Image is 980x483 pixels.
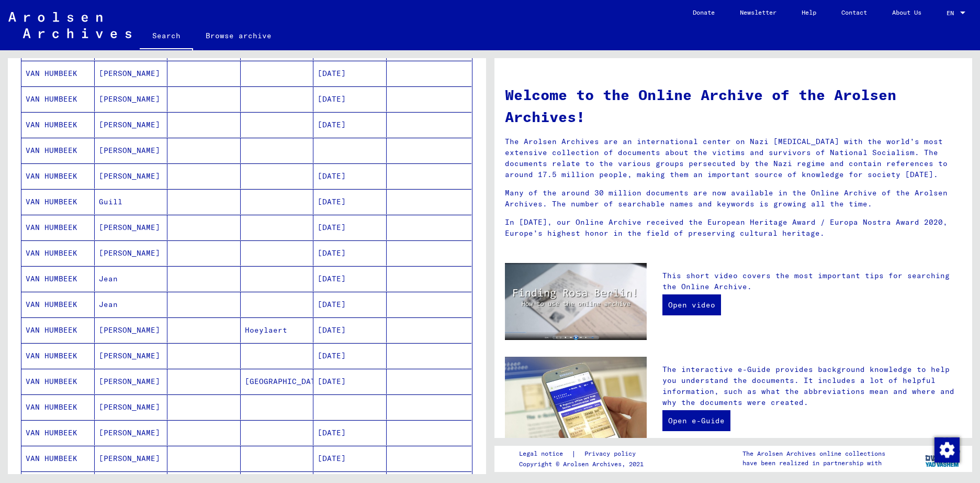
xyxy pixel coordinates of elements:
mat-cell: Jean [95,292,168,317]
mat-cell: [DATE] [313,112,387,137]
mat-cell: [PERSON_NAME] [95,317,168,343]
mat-cell: [DATE] [313,266,387,291]
mat-cell: [DATE] [313,446,387,471]
mat-cell: [DATE] [313,420,387,445]
mat-cell: Jean [95,266,168,291]
mat-cell: VAN HUMBEEK [21,112,95,137]
mat-cell: [PERSON_NAME] [95,215,168,240]
p: Many of the around 30 million documents are now available in the Online Archive of the Arolsen Ar... [505,188,962,210]
mat-cell: [DATE] [313,86,387,112]
mat-cell: VAN HUMBEEK [21,420,95,445]
mat-cell: VAN HUMBEEK [21,317,95,343]
mat-cell: [DATE] [313,317,387,343]
mat-cell: VAN HUMBEEK [21,138,95,163]
a: Browse archive [193,23,284,48]
mat-cell: [PERSON_NAME] [95,138,168,163]
img: Arolsen_neg.svg [8,12,131,38]
p: Copyright © Arolsen Archives, 2021 [519,459,648,469]
mat-cell: [PERSON_NAME] [95,240,168,266]
a: Open e-Guide [662,410,730,431]
mat-cell: VAN HUMBEEK [21,86,95,112]
p: In [DATE], our Online Archive received the European Heritage Award / Europa Nostra Award 2020, Eu... [505,217,962,239]
a: Open video [662,294,721,315]
mat-cell: Guill [95,189,168,214]
mat-cell: [DATE] [313,292,387,317]
mat-cell: [DATE] [313,343,387,368]
mat-cell: Hoeylaert [241,317,314,343]
mat-cell: [PERSON_NAME] [95,61,168,86]
img: Change consent [934,437,960,463]
mat-cell: [GEOGRAPHIC_DATA] [241,369,314,394]
a: Search [140,23,193,50]
mat-cell: VAN HUMBEEK [21,292,95,317]
h1: Welcome to the Online Archive of the Arolsen Archives! [505,84,962,128]
mat-cell: VAN HUMBEEK [21,394,95,420]
mat-cell: [DATE] [313,189,387,214]
div: Change consent [934,437,959,462]
mat-cell: [DATE] [313,369,387,394]
mat-cell: VAN HUMBEEK [21,240,95,266]
mat-cell: [PERSON_NAME] [95,369,168,394]
mat-cell: [DATE] [313,61,387,86]
p: This short video covers the most important tips for searching the Online Archive. [662,270,962,292]
mat-cell: VAN HUMBEEK [21,61,95,86]
mat-cell: VAN HUMBEEK [21,343,95,368]
mat-cell: [DATE] [313,240,387,266]
p: The Arolsen Archives are an international center on Nazi [MEDICAL_DATA] with the world’s most ext... [505,136,962,180]
img: video.jpg [505,263,647,341]
mat-cell: VAN HUMBEEK [21,446,95,471]
mat-cell: [PERSON_NAME] [95,394,168,420]
img: yv_logo.png [923,445,962,471]
mat-cell: [PERSON_NAME] [95,163,168,189]
p: The Arolsen Archives online collections [742,449,885,458]
mat-cell: [PERSON_NAME] [95,446,168,471]
mat-cell: [DATE] [313,163,387,189]
mat-cell: [PERSON_NAME] [95,86,168,112]
mat-cell: VAN HUMBEEK [21,215,95,240]
mat-cell: [DATE] [313,215,387,240]
mat-cell: [PERSON_NAME] [95,112,168,137]
div: | [519,448,648,459]
mat-cell: [PERSON_NAME] [95,343,168,368]
mat-cell: VAN HUMBEEK [21,163,95,189]
mat-cell: [PERSON_NAME] [95,420,168,445]
mat-cell: VAN HUMBEEK [21,266,95,291]
mat-cell: VAN HUMBEEK [21,369,95,394]
p: The interactive e-Guide provides background knowledge to help you understand the documents. It in... [662,364,962,408]
span: EN [947,9,958,17]
mat-cell: VAN HUMBEEK [21,189,95,214]
img: eguide.jpg [505,357,647,452]
a: Privacy policy [576,448,648,459]
p: have been realized in partnership with [742,458,885,468]
a: Legal notice [519,448,571,459]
